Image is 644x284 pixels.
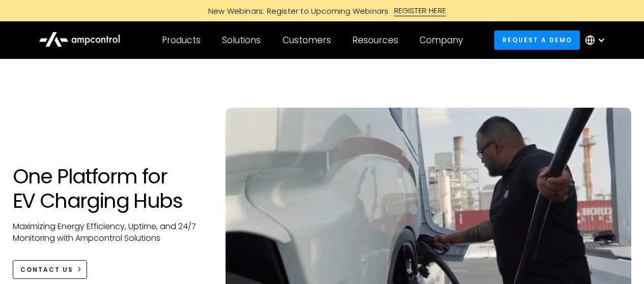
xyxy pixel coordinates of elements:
div: Solutions [222,35,261,46]
a: CONTACT US [13,260,88,279]
div: REGISTER HERE [394,5,446,16]
h1: One Platform for EV Charging Hubs [13,164,206,213]
div: Company [419,35,463,46]
div: CONTACT US [20,265,73,274]
div: Customers [283,35,331,46]
div: Products [162,35,201,46]
a: Request a demo [494,30,580,49]
p: Maximizing Energy Efficiency, Uptime, and 24/7 Monitoring with Ampcontrol Solutions [13,221,206,244]
div: Resources [352,35,398,46]
a: New Webinars: Register to Upcoming WebinarsREGISTER HERE [93,5,551,16]
div: New Webinars: Register to Upcoming Webinars [198,6,394,16]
